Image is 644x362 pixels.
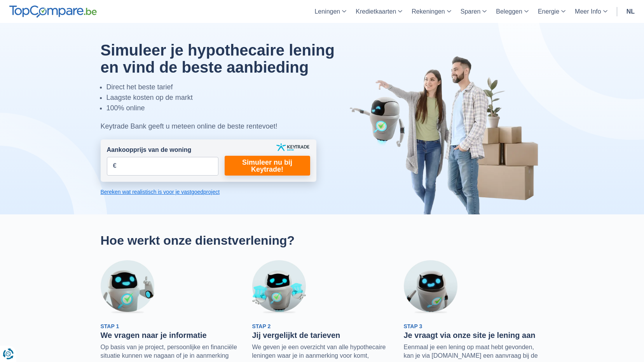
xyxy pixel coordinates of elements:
h3: We vragen naar je informatie [101,331,241,340]
li: Direct het beste tarief [106,82,354,92]
span: € [113,162,117,171]
img: keytrade [276,143,309,151]
li: Laagste kosten op de markt [106,92,354,103]
li: 100% online [106,103,354,113]
h3: Je vraagt via onze site je lening aan [404,331,544,340]
img: image-hero [349,55,544,214]
label: Aankoopprijs van de woning [107,146,192,155]
img: Stap 1 [101,260,154,314]
img: TopCompare [9,5,97,18]
a: Bereken wat realistisch is voor je vastgoedproject [101,188,316,196]
div: Keytrade Bank geeft u meteen online de beste rentevoet! [101,121,354,132]
span: Stap 2 [252,323,271,329]
h3: Jij vergelijkt de tarieven [252,331,392,340]
h1: Simuleer je hypothecaire lening en vind de beste aanbieding [101,42,354,76]
a: Simuleer nu bij Keytrade! [225,156,310,176]
h2: Hoe werkt onze dienstverlening? [101,233,544,248]
img: Stap 2 [252,260,306,314]
span: Stap 1 [101,323,119,329]
span: Stap 3 [404,323,422,329]
img: Stap 3 [404,260,457,314]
